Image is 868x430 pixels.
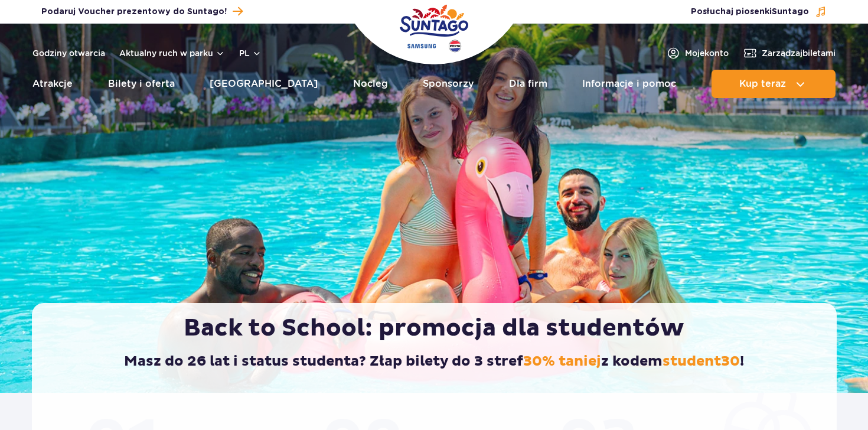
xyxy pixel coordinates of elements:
button: Aktualny ruch w parku [119,48,225,58]
button: Posłuchaj piosenkiSuntago [691,6,827,18]
span: Moje konto [685,47,729,59]
span: Podaruj Voucher prezentowy do Suntago! [41,6,227,18]
a: Sponsorzy [423,70,474,98]
a: Podaruj Voucher prezentowy do Suntago! [41,4,243,19]
a: Informacje i pomoc [582,70,676,98]
span: 30% taniej [523,353,601,370]
span: Zarządzaj biletami [762,47,836,59]
a: Godziny otwarcia [32,47,105,59]
a: [GEOGRAPHIC_DATA] [210,70,318,98]
span: Posłuchaj piosenki [691,6,809,18]
span: Suntago [772,8,809,16]
a: Atrakcje [32,70,73,98]
a: Nocleg [353,70,388,98]
h1: Back to School: promocja dla studentów [57,314,812,343]
a: Bilety i oferta [108,70,175,98]
button: pl [239,47,262,59]
h2: Masz do 26 lat i status studenta? Złap bilety do 3 stref z kodem ! [57,353,812,370]
a: Zarządzajbiletami [743,46,836,60]
button: Kup teraz [712,70,836,98]
a: Mojekonto [666,46,729,60]
span: student30 [663,353,740,370]
a: Dla firm [509,70,547,98]
span: Kup teraz [739,79,786,89]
